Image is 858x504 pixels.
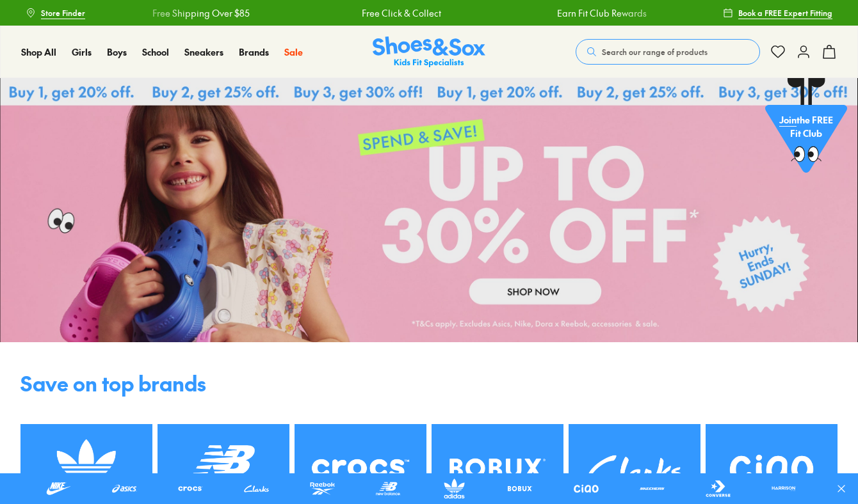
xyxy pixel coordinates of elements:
[72,45,92,59] a: Girls
[284,45,303,59] a: Sale
[26,1,85,24] a: Store Finder
[361,6,441,20] a: Free Click & Collect
[284,45,303,58] span: Sale
[152,6,249,20] a: Free Shipping Over $85
[21,45,56,58] span: Shop All
[738,7,832,19] span: Book a FREE Expert Fitting
[576,39,760,65] button: Search our range of products
[723,1,832,24] a: Book a FREE Expert Fitting
[765,103,847,150] p: the FREE Fit Club
[72,45,92,58] span: Girls
[107,45,127,59] a: Boys
[779,113,797,126] span: Join
[557,6,647,20] a: Earn Fit Club Rewards
[107,45,127,58] span: Boys
[239,45,269,59] a: Brands
[21,45,56,59] a: Shop All
[239,45,269,58] span: Brands
[142,45,169,58] span: School
[41,7,85,19] span: Store Finder
[184,45,223,58] span: Sneakers
[184,45,223,59] a: Sneakers
[602,46,708,58] span: Search our range of products
[142,45,169,59] a: School
[373,36,485,68] a: Shoes & Sox
[765,77,847,180] a: Jointhe FREE Fit Club
[373,36,485,68] img: SNS_Logo_Responsive.svg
